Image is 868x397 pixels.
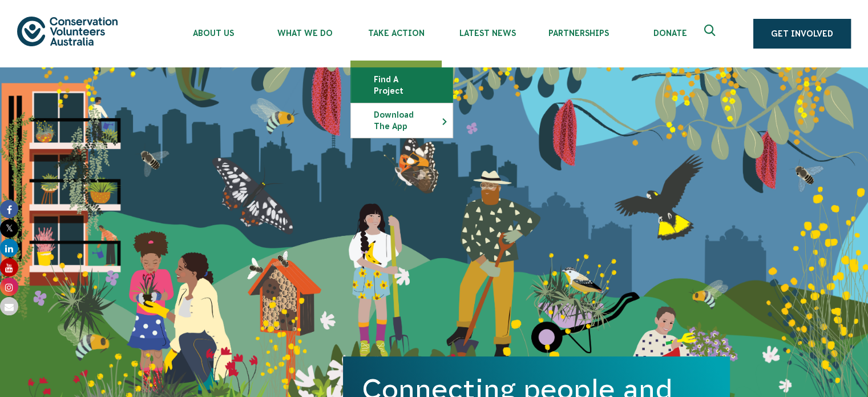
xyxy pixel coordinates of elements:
span: What We Do [259,29,350,38]
li: Download the app [350,103,453,138]
span: Donate [624,29,716,38]
a: Find a project [351,68,453,102]
span: Partnerships [533,29,624,38]
img: logo.svg [17,17,118,46]
span: About Us [168,29,259,38]
span: Take Action [350,29,442,38]
a: Get Involved [753,19,851,49]
span: Expand search box [704,25,718,43]
a: Download the app [351,103,453,138]
button: Expand search box Close search box [697,20,725,47]
span: Latest News [442,29,533,38]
